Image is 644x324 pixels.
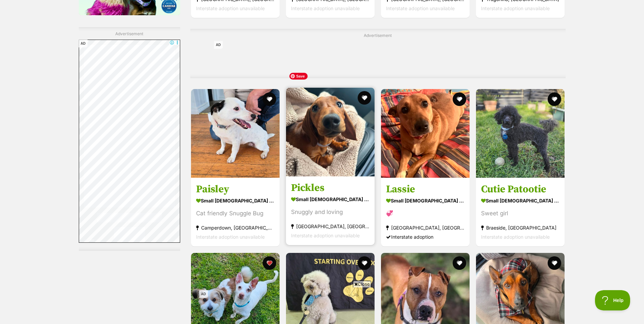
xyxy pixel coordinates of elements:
h3: Lassie [386,183,464,196]
a: Cutie Patootie small [DEMOGRAPHIC_DATA] Dog Sweet girl Braeside, [GEOGRAPHIC_DATA] Interstate ado... [476,178,565,246]
button: favourite [358,256,371,270]
button: favourite [263,92,276,106]
span: Interstate adoption unavailable [291,233,360,238]
iframe: Advertisement [214,41,542,71]
a: Learn more [238,7,281,24]
strong: Camperdown, [GEOGRAPHIC_DATA] [196,223,275,232]
span: Interstate adoption unavailable [386,5,455,11]
a: Discover how Square helped Lox In A Box expand with easy loans and seamless order management for ... [35,14,233,26]
img: Lassie - Mixed Dog [381,89,470,178]
a: Pickles small [DEMOGRAPHIC_DATA] Dog Snuggly and loving [GEOGRAPHIC_DATA], [GEOGRAPHIC_DATA] Inte... [286,176,375,245]
span: AD [214,41,223,49]
span: Interstate adoption unavailable [481,5,550,11]
strong: small [DEMOGRAPHIC_DATA] Dog [196,196,275,206]
button: favourite [548,256,562,270]
button: favourite [263,256,276,270]
strong: [GEOGRAPHIC_DATA], [GEOGRAPHIC_DATA] [291,222,369,231]
iframe: Advertisement [129,244,129,244]
a: Paisley small [DEMOGRAPHIC_DATA] Dog Cat friendly Snuggle Bug Camperdown, [GEOGRAPHIC_DATA] Inter... [191,178,280,246]
a: Lassie small [DEMOGRAPHIC_DATA] Dog 💞 [GEOGRAPHIC_DATA], [GEOGRAPHIC_DATA] Interstate adoption [381,178,470,246]
div: 💞 [386,209,464,218]
iframe: Help Scout Beacon - Open [595,290,630,310]
span: Square [299,7,312,12]
button: favourite [358,91,371,105]
span: AD [79,40,88,47]
div: Cat friendly Snuggle Bug [196,209,275,218]
button: favourite [453,92,466,106]
button: favourite [453,256,466,270]
div: Interstate adoption [386,232,464,241]
span: AD [199,290,208,298]
a: Sponsored BySquare [293,3,314,12]
h3: Paisley [196,183,275,196]
strong: small [DEMOGRAPHIC_DATA] Dog [291,194,369,204]
div: Sweet girl [481,209,559,218]
strong: small [DEMOGRAPHIC_DATA] Dog [481,196,559,206]
iframe: Advertisement [199,290,445,321]
img: OBA_TRANS.png [23,1,29,6]
h3: Cutie Patootie [481,183,559,196]
div: Advertisement [79,27,180,251]
button: favourite [548,92,562,106]
div: Advertisement [190,29,566,79]
span: Interstate adoption unavailable [481,234,550,240]
strong: [GEOGRAPHIC_DATA], [GEOGRAPHIC_DATA] [386,223,464,232]
span: Interstate adoption unavailable [196,5,265,11]
strong: small [DEMOGRAPHIC_DATA] Dog [386,196,464,206]
img: Paisley - Jack Russell Terrier Dog [191,89,280,178]
span: Save [289,73,308,80]
div: Snuggly and loving [291,208,369,217]
span: Interstate adoption unavailable [291,5,360,11]
span: Close [353,281,371,287]
span: Interstate adoption unavailable [196,234,265,240]
h3: Pickles [291,181,369,194]
img: Cutie Patootie - Poodle (Toy) Dog [476,89,565,178]
strong: Braeside, [GEOGRAPHIC_DATA] [481,223,559,232]
img: Pickles - Dachshund Dog [286,88,375,176]
a: Square tools helped Lox In A Box grow. [35,4,141,12]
